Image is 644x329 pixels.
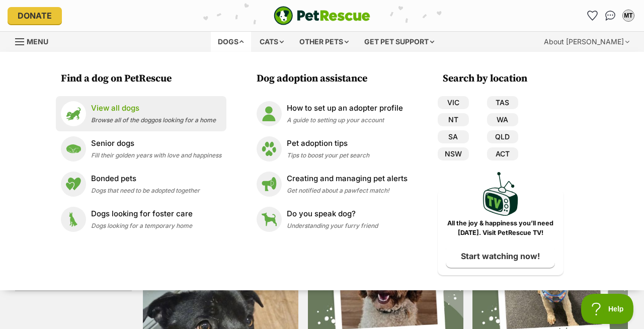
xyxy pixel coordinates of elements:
a: Start watching now! [446,244,555,268]
button: My account [620,8,636,24]
div: About [PERSON_NAME] [537,32,636,52]
img: Do you speak dog? [257,207,282,232]
img: View all dogs [61,101,86,126]
span: -20% [249,5,269,14]
span: -23% [371,5,389,14]
img: chat-41dd97257d64d25036548639549fe6c8038ab92f7586957e7f3b1b290dea8141.svg [605,11,616,21]
a: Pet adoption tips Pet adoption tips Tips to boost your pet search [257,136,408,161]
span: Understanding your furry friend [287,222,378,229]
p: View all dogs [91,103,216,114]
a: NSW [438,147,469,160]
a: How to set up an adopter profile How to set up an adopter profile A guide to setting up your account [257,101,408,126]
span: Book Grocer [43,116,74,123]
p: Creating and managing pet alerts [287,173,408,185]
p: Bonded pets [91,173,200,185]
span: -63% [127,5,146,14]
a: Bonded pets Bonded pets Dogs that need to be adopted together [61,172,221,197]
span: Browse all of the doggos looking for a home [91,116,216,124]
a: New Titles Added Every MonthBook Grocer [2,106,486,124]
a: Conversations [602,8,618,24]
p: Senior dogs [91,138,221,149]
a: -15% [2,2,121,103]
span: Get notified about a pawfect match! [287,187,389,194]
a: Creating and managing pet alerts Creating and managing pet alerts Get notified about a pawfect ma... [257,172,408,197]
span: Dogs looking for a temporary home [91,222,192,229]
p: Pet adoption tips [287,138,369,149]
span: A guide to setting up your account [287,116,384,124]
p: All the joy & happiness you’ll need [DATE]. Visit PetRescue TV! [445,219,556,238]
h3: Search by location [443,72,563,86]
a: Favourites [584,8,600,24]
a: VIC [438,96,469,109]
span: Menu [27,37,48,46]
h3: Dog adoption assistance [257,72,413,86]
a: Do you speak dog? Do you speak dog? Understanding your furry friend [257,207,408,232]
a: -63% [123,2,243,103]
div: Dogs [211,32,251,52]
img: Bonded pets [61,172,86,197]
h3: Find a dog on PetRescue [61,72,226,86]
span: -15% [6,5,24,14]
a: PetRescue [274,6,370,25]
div: MT [623,11,633,21]
a: WA [487,113,518,126]
span: Fill their golden years with love and happiness [91,151,221,159]
a: View all dogs View all dogs Browse all of the doggos looking for a home [61,101,221,126]
p: Dogs looking for foster care [91,208,193,220]
span: New Titles Added Every Month [43,106,157,116]
a: TAS [487,96,518,109]
div: Other pets [292,32,356,52]
a: Dogs looking for foster care Dogs looking for foster care Dogs looking for a temporary home [61,207,221,232]
p: Do you speak dog? [287,208,378,220]
img: PetRescue TV logo [483,172,518,216]
div: Cats [253,32,291,52]
a: -20% [245,2,365,103]
a: QLD [487,130,518,143]
a: -23% [367,2,487,103]
img: Dogs looking for foster care [61,207,86,232]
div: Get pet support [357,32,441,52]
img: Creating and managing pet alerts [257,172,282,197]
img: How to set up an adopter profile [257,101,282,126]
a: SA [438,130,469,143]
span: Tips to boost your pet search [287,151,369,159]
a: Senior dogs Senior dogs Fill their golden years with love and happiness [61,136,221,161]
iframe: Help Scout Beacon - Open [581,294,634,324]
img: Senior dogs [61,136,86,161]
ul: Account quick links [584,8,636,24]
img: Pet adoption tips [257,136,282,161]
span: Dogs that need to be adopted together [91,187,200,194]
a: Donate [8,7,62,24]
a: ACT [487,147,518,160]
img: logo-e224e6f780fb5917bec1dbf3a21bbac754714ae5b6737aabdf751b685950b380.svg [274,6,370,25]
p: How to set up an adopter profile [287,103,403,114]
a: Menu [15,32,55,50]
a: NT [438,113,469,126]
